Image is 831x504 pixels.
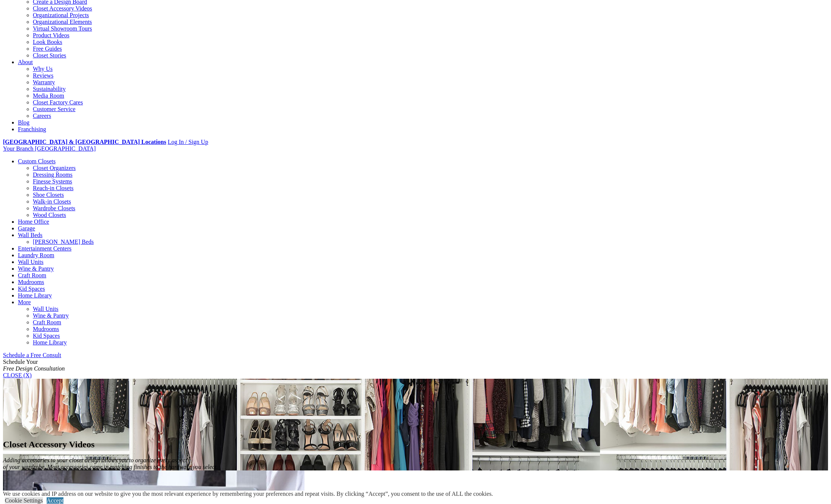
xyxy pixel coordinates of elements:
em: Adding accessories to your closet design allows you to organize every aspect of your wardrobe. Mo... [3,457,218,470]
div: We use cookies and IP address on our website to give you the most relevant experience by remember... [3,491,493,497]
em: Free Design Consultation [3,365,65,372]
a: Entertainment Centers [18,245,72,252]
a: Custom Closets [18,158,56,164]
a: Customer Service [33,106,75,112]
a: Product Videos [33,32,69,38]
a: Wardrobe Closets [33,205,75,211]
a: Dressing Rooms [33,171,72,178]
a: Wall Units [18,259,43,265]
span: Your Branch [3,145,33,152]
a: Closet Stories [33,52,66,59]
a: Cookie Settings [5,497,43,504]
a: Schedule a Free Consult (opens a dropdown menu) [3,352,61,358]
a: Warranty [33,79,55,85]
a: Sustainability [33,86,66,92]
a: Shoe Closets [33,192,64,198]
a: Finesse Systems [33,178,72,185]
a: Home Library [18,292,52,299]
h1: Closet Accessory Videos [3,440,828,450]
a: Blog [18,119,29,126]
a: Why Us [33,66,53,72]
a: Closet Factory Cares [33,99,83,105]
a: Media Room [33,92,64,99]
a: Virtual Showroom Tours [33,25,92,32]
a: Log In / Sign Up [168,139,208,145]
a: Closet Accessory Videos [33,5,92,12]
a: Laundry Room [18,252,54,258]
a: Home Library [33,339,67,346]
a: Wall Units [33,306,58,312]
a: Reviews [33,72,53,79]
a: Wine & Pantry [18,265,54,272]
a: Kid Spaces [18,286,45,292]
a: Look Books [33,39,62,45]
a: About [18,59,33,65]
span: Schedule Your [3,359,65,372]
a: Walk-in Closets [33,198,71,205]
a: More menu text will display only on big screen [18,299,31,305]
a: Mudrooms [18,279,44,285]
a: Careers [33,113,51,119]
a: Wood Closets [33,212,66,218]
a: Franchising [18,126,46,132]
a: Accept [47,497,63,504]
a: Home Office [18,218,49,225]
a: Wine & Pantry [33,312,69,319]
a: Mudrooms [33,326,59,332]
a: Free Guides [33,45,62,52]
a: Craft Room [33,319,61,325]
a: Organizational Elements [33,19,92,25]
a: Craft Room [18,272,46,278]
span: [GEOGRAPHIC_DATA] [35,145,96,152]
a: Kid Spaces [33,333,60,339]
a: Your Branch [GEOGRAPHIC_DATA] [3,145,96,152]
a: Closet Organizers [33,165,76,171]
a: CLOSE (X) [3,372,32,378]
a: Organizational Projects [33,12,89,18]
a: Reach-in Closets [33,185,74,191]
a: [PERSON_NAME] Beds [33,239,94,245]
a: [GEOGRAPHIC_DATA] & [GEOGRAPHIC_DATA] Locations [3,139,166,145]
a: Wall Beds [18,232,43,238]
a: Garage [18,225,35,231]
